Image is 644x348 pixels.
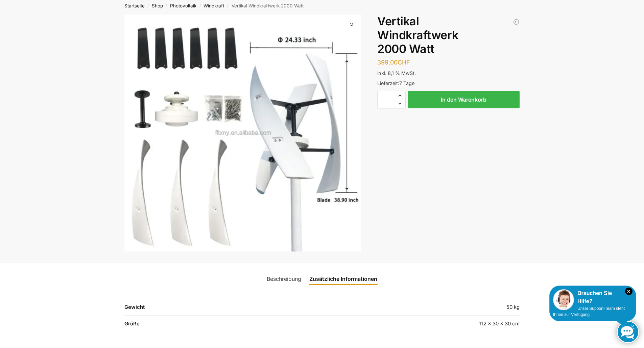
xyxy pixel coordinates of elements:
[263,271,305,287] a: Beschreibung
[394,99,405,108] span: Reduce quantity
[377,59,410,66] bdi: 399,00
[398,59,410,66] span: CHF
[305,271,381,287] a: Zusätzliche Informationen
[124,15,362,251] li: 1 / 1
[553,306,625,317] span: Unser Support-Team steht Ihnen zur Verfügung
[224,3,231,9] span: /
[204,3,224,8] a: Windkraft
[124,316,345,332] th: Größe
[553,289,574,310] img: Customer service
[399,80,414,86] span: 7 Tage
[513,19,520,25] a: Windkraftanlage für Garten Terrasse
[553,289,633,305] div: Brauchen Sie Hilfe?
[376,112,521,131] iframe: Sicherer Rahmen für schnelle Bezahlvorgänge
[345,303,520,316] td: 50 kg
[145,3,152,9] span: /
[152,3,163,8] a: Shop
[345,316,520,332] td: 112 × 30 × 30 cm
[124,15,362,251] a: Vertikal WindradHd63d2b51b2484c83bf992b756e770dc5o
[408,91,520,108] button: In den Warenkorb
[163,3,170,9] span: /
[394,91,405,100] span: Increase quantity
[377,80,414,86] span: Lieferzeit:
[124,303,345,316] th: Gewicht
[124,303,520,332] table: Produktdetails
[124,15,362,251] img: Vertikal Windrad
[377,91,394,108] input: Produktmenge
[377,15,520,56] h1: Vertikal Windkraftwerk 2000 Watt
[124,3,145,8] a: Startseite
[625,288,633,295] i: Schließen
[170,3,196,8] a: Photovoltaik
[377,70,416,76] span: inkl. 8,1 % MwSt.
[196,3,204,9] span: /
